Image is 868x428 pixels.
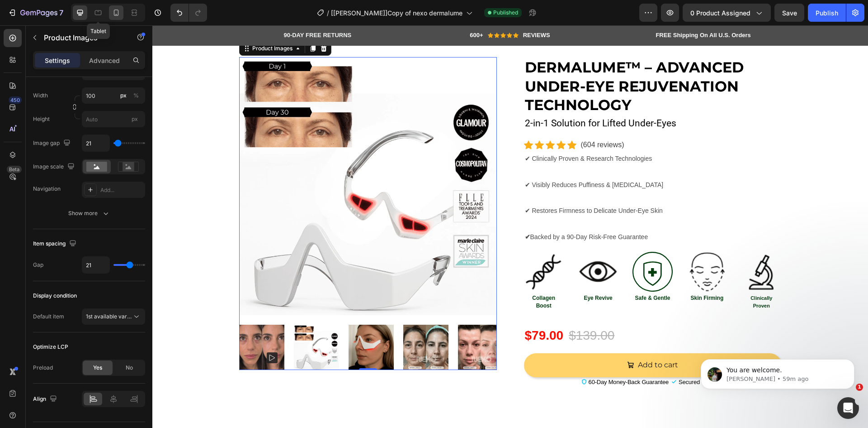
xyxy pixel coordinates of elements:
strong: ✔ [373,208,378,215]
span: Yes [93,364,102,372]
button: 1st available variant [82,308,145,325]
input: px [82,111,145,127]
p: Product Images [44,32,121,43]
div: Align [33,393,59,405]
button: Save [774,4,804,22]
input: Auto [82,135,109,151]
input: px% [82,87,145,104]
span: 1 [856,384,863,391]
p: (604 reviews) [429,114,472,125]
button: % [118,90,129,101]
div: Image gap [33,137,72,149]
div: Navigation [33,185,61,193]
strong: Clinically Proven [598,270,620,283]
span: Backed by a 90-Day Risk-Free Guarantee [373,208,496,215]
img: gempages_579627086029783636-669da0e2-af93-4e6e-826e-b44117877436.png [535,226,575,266]
div: Preload [33,364,53,372]
span: ✔ Clinically Proven & Research Technologies [373,130,500,137]
img: gempages_579627086029783636-31aa85f5-f6a4-48ab-9fd9-cb2669085de0.png [589,226,629,266]
span: px [132,115,138,122]
div: Display condition [33,292,77,300]
span: / [327,8,329,18]
span: Secured Payment [526,352,571,361]
div: Item spacing [33,238,78,250]
p: Settings [45,56,70,65]
button: Show more [33,205,145,221]
span: Published [493,9,518,17]
strong: Skin Firming [538,269,571,276]
iframe: Intercom notifications message [687,340,868,404]
button: Add to cart [372,328,629,352]
span: Save [782,9,797,17]
div: px [120,91,127,100]
iframe: Design area [152,25,868,397]
div: Default item [33,313,64,321]
span: 1st available variant [86,313,137,320]
strong: Eye Revive [431,269,460,276]
span: [[PERSON_NAME]]Copy of nexo dermalume [331,8,462,18]
img: gempages_579627086029783636-158db86b-75e8-4053-8cc6-5944e12337ba.svg [480,226,520,266]
button: 7 [4,4,67,22]
div: Publish [816,8,838,18]
div: % [133,91,139,100]
div: Optimize LCP [33,343,68,351]
p: 2-in-1 Solution for Lifted Under-Eyes [373,91,628,106]
img: gempages_579627086029783636-a5b9f6ad-49c5-438f-b613-051bcef71a7e.png [372,226,411,266]
div: Add to cart [486,333,526,346]
span: ✔ Restores Firmness to Delicate Under-Eye Skin [373,182,510,189]
label: Height [33,115,50,123]
a: DermaLume™ – Advanced Under-Eye Rejuvenation Technology [372,32,629,90]
span: 0 product assigned [690,8,750,18]
input: Auto [82,257,109,273]
label: Width [33,91,48,100]
div: Image scale [33,161,76,173]
button: 0 product assigned [683,4,771,22]
span: 60-Day Money-Back Guarantee [436,352,516,361]
span: No [126,364,133,372]
div: Show more [68,209,110,218]
div: $139.00 [415,300,463,321]
div: Add... [100,186,143,194]
h2: 90-DAY FREE RETURNS [130,5,200,15]
h2: FREE Shipping On All U.S. Orders [502,5,599,15]
p: 7 [59,7,63,18]
div: Beta [7,166,22,173]
button: Publish [808,4,846,22]
p: Advanced [89,56,120,65]
div: $79.00 [372,300,412,321]
iframe: Intercom live chat [837,397,859,419]
p: REVIEWS [371,6,398,14]
span: ✔ Visibly Reduces Puffiness & [MEDICAL_DATA] [373,156,511,163]
strong: Safe & Gentle [482,269,518,276]
div: 450 [9,96,22,104]
h2: 600+ [317,5,332,15]
div: Undo/Redo [170,4,207,22]
strong: Collagen Boost [380,269,403,284]
button: px [131,90,142,101]
img: gempages_579627086029783636-042507dc-58bb-47ef-9f3b-766776d981f3.png [426,226,466,266]
div: Gap [33,261,43,269]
